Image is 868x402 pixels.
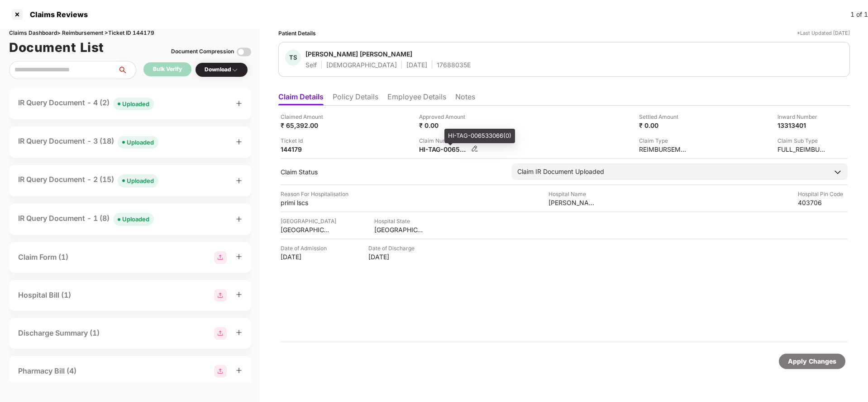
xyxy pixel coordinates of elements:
[639,121,689,130] div: ₹ 0.00
[237,45,251,59] img: svg+xml;base64,PHN2ZyBpZD0iVG9nZ2xlLTMyeDMyIiB4bWxucz0iaHR0cDovL3d3dy53My5vcmcvMjAwMC9zdmciIHdpZH...
[419,136,478,145] div: Claim Number
[639,145,689,154] div: REIMBURSEMENT
[236,329,242,336] span: plus
[281,112,330,121] div: Claimed Amount
[236,178,242,184] span: plus
[368,244,418,252] div: Date of Discharge
[833,168,842,177] img: downArrowIcon
[9,37,104,57] h1: Document List
[374,217,424,225] div: Hospital State
[639,112,689,121] div: Settled Amount
[788,356,836,366] div: Apply Changes
[281,217,336,225] div: [GEOGRAPHIC_DATA]
[153,65,182,74] div: Bulk Verify
[18,136,158,149] div: IR Query Document - 3 (18)
[214,365,227,378] img: svg+xml;base64,PHN2ZyBpZD0iR3JvdXBfMjg4MTMiIGRhdGEtbmFtZT0iR3JvdXAgMjg4MTMiIHhtbG5zPSJodHRwOi8vd3...
[548,198,598,207] div: [PERSON_NAME] Maternity & Surgical Hospital
[777,145,827,154] div: FULL_REIMBURSEMENT
[278,92,324,105] li: Claim Details
[281,168,503,176] div: Claim Status
[236,253,242,260] span: plus
[281,225,330,234] div: [GEOGRAPHIC_DATA]
[18,365,76,377] div: Pharmacy Bill (4)
[171,47,234,56] div: Document Compression
[214,327,227,340] img: svg+xml;base64,PHN2ZyBpZD0iR3JvdXBfMjg4MTMiIGRhdGEtbmFtZT0iR3JvdXAgMjg4MTMiIHhtbG5zPSJodHRwOi8vd3...
[236,291,242,298] span: plus
[236,216,242,222] span: plus
[419,145,469,154] div: HI-TAG-006533066(0)
[278,29,316,37] div: Patient Details
[797,29,850,37] div: *Last Updated [DATE]
[455,92,475,105] li: Notes
[18,97,154,110] div: IR Query Document - 4 (2)
[236,139,242,145] span: plus
[798,198,848,207] div: 403706
[127,176,154,185] div: Uploaded
[798,190,848,198] div: Hospital Pin Code
[281,198,330,207] div: primi lscs
[437,61,471,69] div: 17688035E
[281,145,330,154] div: 144179
[517,167,604,177] div: Claim IR Document Uploaded
[205,65,238,74] div: Download
[214,289,227,302] img: svg+xml;base64,PHN2ZyBpZD0iR3JvdXBfMjg4MTMiIGRhdGEtbmFtZT0iR3JvdXAgMjg4MTMiIHhtbG5zPSJodHRwOi8vd3...
[281,244,330,252] div: Date of Admission
[548,190,598,198] div: Hospital Name
[305,50,412,58] div: [PERSON_NAME] [PERSON_NAME]
[18,213,154,226] div: IR Query Document - 1 (8)
[122,99,149,108] div: Uploaded
[18,174,158,187] div: IR Query Document - 2 (15)
[777,112,827,121] div: Inward Number
[777,136,827,145] div: Claim Sub Type
[236,100,242,107] span: plus
[419,121,469,130] div: ₹ 0.00
[305,61,317,69] div: Self
[333,92,378,105] li: Policy Details
[18,252,68,263] div: Claim Form (1)
[387,92,446,105] li: Employee Details
[471,145,478,152] img: svg+xml;base64,PHN2ZyBpZD0iRWRpdC0zMngzMiIgeG1sbnM9Imh0dHA6Ly93d3cudzMub3JnLzIwMDAvc3ZnIiB3aWR0aD...
[419,112,469,121] div: Approved Amount
[127,138,154,147] div: Uploaded
[850,9,868,19] div: 1 of 1
[285,50,301,65] div: TS
[368,252,418,261] div: [DATE]
[18,290,71,301] div: Hospital Bill (1)
[24,10,88,19] div: Claims Reviews
[122,215,149,224] div: Uploaded
[214,251,227,264] img: svg+xml;base64,PHN2ZyBpZD0iR3JvdXBfMjg4MTMiIGRhdGEtbmFtZT0iR3JvdXAgMjg4MTMiIHhtbG5zPSJodHRwOi8vd3...
[281,252,330,261] div: [DATE]
[236,367,242,374] span: plus
[281,136,330,145] div: Ticket Id
[406,61,427,69] div: [DATE]
[281,121,330,130] div: ₹ 65,392.00
[18,327,100,339] div: Discharge Summary (1)
[9,29,251,37] div: Claims Dashboard > Reimbursement > Ticket ID 144179
[639,136,689,145] div: Claim Type
[117,66,136,74] span: search
[777,121,827,130] div: 13313401
[326,61,397,69] div: [DEMOGRAPHIC_DATA]
[231,66,238,74] img: svg+xml;base64,PHN2ZyBpZD0iRHJvcGRvd24tMzJ4MzIiIHhtbG5zPSJodHRwOi8vd3d3LnczLm9yZy8yMDAwL3N2ZyIgd2...
[444,129,515,143] div: HI-TAG-006533066(0)
[374,225,424,234] div: [GEOGRAPHIC_DATA]
[117,61,136,79] button: search
[281,190,348,198] div: Reason For Hospitalisation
